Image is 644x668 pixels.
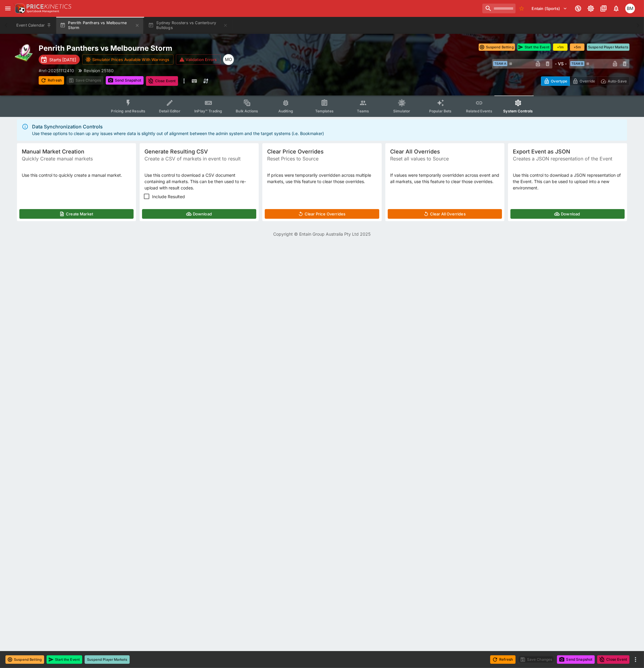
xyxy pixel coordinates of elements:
h2: Copy To Clipboard [39,44,334,53]
div: BJ Martin [625,4,635,13]
button: Suspend Betting [479,44,515,51]
span: Reset all values to Source [390,155,500,162]
img: Sportsbook Management [27,10,59,13]
button: Suspend Player Markets [85,655,130,664]
button: Start the Event [517,44,551,51]
button: Suspend Betting [5,655,44,664]
input: search [482,4,516,13]
p: Auto-Save [608,78,627,84]
div: Event type filters [106,95,538,117]
span: Clear Price Overrides [267,148,377,155]
span: Creates a JSON representation of the Event [513,155,622,162]
button: Send Snapshot [557,655,595,664]
button: Send Snapshot [106,76,144,85]
p: Revision 25180 [84,67,114,74]
button: Penrith Panthers vs Melbourne Storm [56,17,143,34]
button: Clear Price Overrides [265,209,379,219]
span: Create a CSV of markets in event to result [144,155,254,162]
button: Refresh [39,76,64,85]
span: Pricing and Results [111,109,145,113]
span: Manual Market Creation [22,148,131,155]
span: System Controls [503,109,533,113]
span: Reset Prices to Source [267,155,377,162]
button: Start the Event [47,655,82,664]
button: Refresh [490,655,516,664]
span: InPlay™ Trading [194,109,222,113]
button: Sydney Roosters vs Canterbury Bulldogs [144,17,231,34]
p: If values were temporarily overridden across event and all markets, use this feature to clear tho... [390,172,500,185]
button: Override [570,76,598,86]
p: Use this control to download a CSV document containing all markets. This can be then used to re-u... [144,172,254,191]
p: Overtype [551,78,567,84]
button: +5m [570,44,584,51]
p: If prices were temporarily overridden across multiple markets, use this feature to clear those ov... [267,172,377,185]
span: Auditing [278,109,293,113]
button: Event Calendar [13,17,55,34]
button: Clear All Overrides [388,209,502,219]
span: Include Resulted [152,193,185,200]
p: Copy To Clipboard [39,67,74,74]
button: Connected to PK [573,3,584,14]
span: Clear All Overrides [390,148,500,155]
div: Use these options to clean up any issues where data is slightly out of alignment between the admi... [32,121,324,139]
div: Start From [541,76,629,86]
p: Override [580,78,595,84]
button: +1m [553,44,568,51]
span: Quickly Create manual markets [22,155,131,162]
p: Use this control to quickly create a manual market. [22,172,131,178]
span: Detail Editor [159,109,180,113]
button: Suspend Player Markets [587,44,629,51]
button: Auto-Save [598,76,629,86]
button: open drawer [2,3,13,14]
button: Close Event [597,655,629,664]
button: Simulator Prices Available With Warnings [82,54,173,65]
button: Download [142,209,256,219]
span: Generate Resulting CSV [144,148,254,155]
span: Teams [357,109,369,113]
button: Notifications [611,3,622,14]
p: Use this control to download a JSON representation of the Event. This can be used to upload into ... [513,172,622,191]
span: Team A [493,61,507,66]
span: Team B [570,61,584,66]
span: Export Event as JSON [513,148,622,155]
button: Overtype [541,76,570,86]
span: Popular Bets [429,109,452,113]
span: Templates [315,109,334,113]
p: Starts [DATE] [49,56,76,63]
span: Related Events [466,109,492,113]
img: rugby_league.png [15,44,34,63]
button: Select Tenant [528,4,571,13]
button: more [632,656,639,663]
button: Download [510,209,625,219]
button: Create Market [19,209,134,219]
h6: - VS - [555,60,567,67]
button: more [180,76,188,86]
img: PriceKinetics [27,4,71,9]
button: No Bookmarks [517,4,526,13]
div: Matthew Oliver [223,54,234,65]
button: Validation Errors [176,54,221,65]
span: Simulator [393,109,410,113]
button: Close Event [146,76,178,86]
img: PriceKinetics Logo [13,2,25,15]
button: Documentation [598,3,609,14]
button: Toggle light/dark mode [585,3,596,14]
span: Bulk Actions [236,109,258,113]
button: BJ Martin [623,2,637,15]
div: Data Synchronization Controls [32,123,324,130]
